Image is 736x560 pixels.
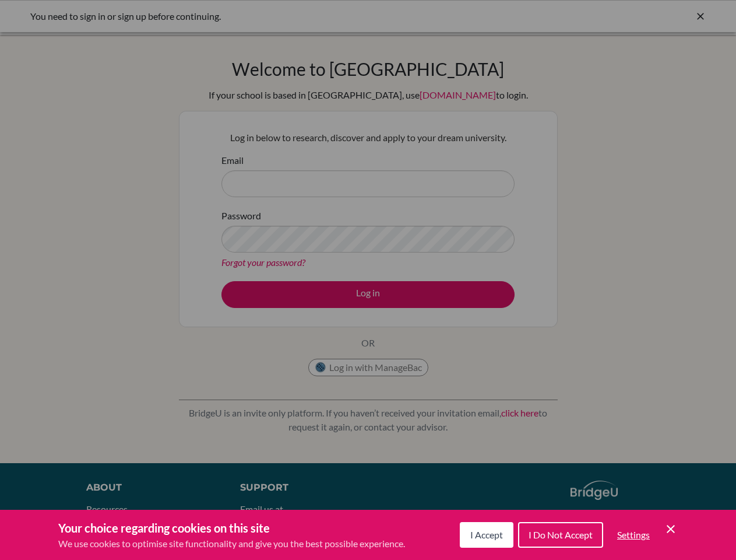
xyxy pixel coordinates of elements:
[460,522,513,548] button: I Accept
[518,522,603,548] button: I Do Not Accept
[470,529,503,540] span: I Accept
[529,529,593,540] span: I Do Not Accept
[608,523,659,547] button: Settings
[617,529,650,540] span: Settings
[58,519,405,537] h3: Your choice regarding cookies on this site
[664,522,678,536] button: Save and close
[58,537,405,551] p: We use cookies to optimise site functionality and give you the best possible experience.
